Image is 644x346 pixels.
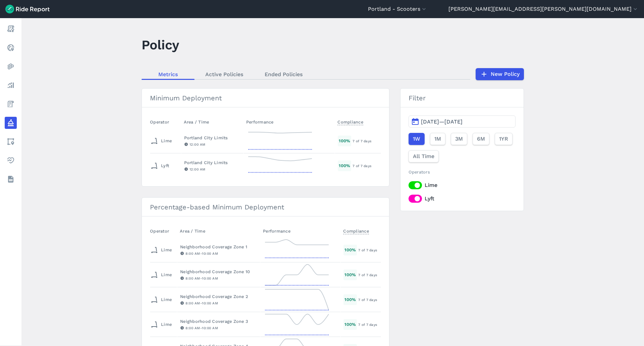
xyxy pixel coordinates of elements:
[244,115,335,129] th: Performance
[413,135,420,143] span: 1W
[358,322,380,328] div: 7 of 7 days
[409,181,516,189] label: Lime
[448,5,639,13] button: [PERSON_NAME][EMAIL_ADDRESS][PERSON_NAME][DOMAIN_NAME]
[5,117,17,129] a: Policy
[499,135,508,143] span: 1YR
[337,117,363,125] span: Compliance
[177,225,260,238] th: Area / Time
[180,250,257,256] div: 8:00 AM - 10:00 AM
[473,133,489,145] button: 6M
[358,272,380,278] div: 7 of 7 days
[358,247,380,253] div: 7 of 7 days
[184,166,240,172] div: 12:00 AM
[409,195,516,203] label: Lyft
[368,5,427,13] button: Portland - Scooters
[343,269,357,280] div: 100 %
[5,79,17,91] a: Analyze
[260,225,340,238] th: Performance
[184,159,240,166] div: Portland City Limits
[353,138,380,144] div: 7 of 7 days
[150,115,181,129] th: Operator
[142,36,179,54] h1: Policy
[413,152,434,160] span: All Time
[180,300,257,306] div: 8:00 AM - 10:00 AM
[409,150,439,162] button: All Time
[400,89,524,107] h3: Filter
[150,225,177,238] th: Operator
[451,133,467,145] button: 3M
[180,325,257,331] div: 8:00 AM - 10:00 AM
[353,163,380,169] div: 7 of 7 days
[409,115,516,128] button: [DATE]—[DATE]
[5,23,17,35] a: Report
[150,294,172,305] div: Lime
[477,135,485,143] span: 6M
[142,198,389,216] h3: Percentage-based Minimum Deployment
[495,133,513,145] button: 1YR
[142,69,195,79] a: Metrics
[343,245,357,255] div: 100 %
[358,297,380,303] div: 7 of 7 days
[195,69,254,79] a: Active Policies
[338,136,351,146] div: 100 %
[421,118,463,125] span: [DATE]—[DATE]
[430,133,445,145] button: 1M
[142,89,389,107] h3: Minimum Deployment
[343,319,357,330] div: 100 %
[343,227,369,234] span: Compliance
[5,60,17,72] a: Heatmaps
[338,160,351,171] div: 100 %
[181,115,244,129] th: Area / Time
[409,133,425,145] button: 1W
[5,136,17,148] a: Areas
[476,68,524,80] a: New Policy
[5,173,17,185] a: Datasets
[455,135,463,143] span: 3M
[434,135,441,143] span: 1M
[5,42,17,54] a: Realtime
[150,160,169,171] div: Lyft
[409,169,430,175] span: Operators
[150,136,172,146] div: Lime
[254,69,313,79] a: Ended Policies
[184,135,240,141] div: Portland City Limits
[150,269,172,280] div: Lime
[180,268,257,275] div: Neighborhood Coverage Zone 10
[184,141,240,147] div: 12:00 AM
[5,5,50,13] img: Ride Report
[5,154,17,166] a: Health
[343,294,357,305] div: 100 %
[5,98,17,110] a: Fees
[180,318,257,325] div: Neighborhood Coverage Zone 3
[150,245,172,255] div: Lime
[180,293,257,300] div: Neighborhood Coverage Zone 2
[180,275,257,281] div: 8:00 AM - 10:00 AM
[180,244,257,250] div: Neighborhood Coverage Zone 1
[150,319,172,330] div: Lime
